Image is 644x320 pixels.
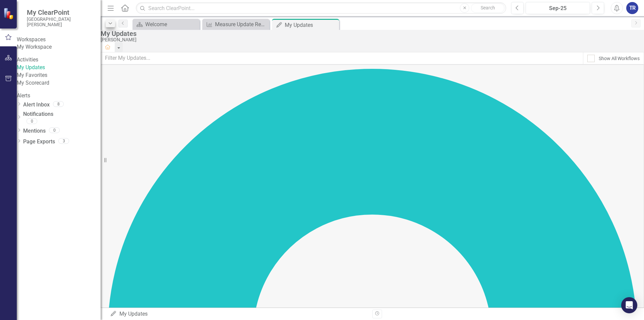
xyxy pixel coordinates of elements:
div: My Updates [110,310,367,318]
div: 8 [53,101,64,107]
div: Open Intercom Messenger [621,297,637,313]
div: My Updates [101,30,641,37]
a: My Favorites [17,72,101,79]
a: Welcome [134,20,198,29]
div: Alerts [17,92,101,100]
a: Notifications [23,110,101,118]
button: TR [626,2,638,14]
a: Page Exports [23,138,55,146]
div: Show All Workflows [599,55,640,62]
small: [GEOGRAPHIC_DATA][PERSON_NAME] [27,16,94,28]
div: Activities [17,56,101,64]
div: My Updates [285,21,337,29]
div: Workspaces [17,36,101,44]
a: Measure Update Report [204,20,268,29]
a: My Scorecard [17,79,101,87]
span: My ClearPoint [27,8,94,16]
a: Alert Inbox [23,101,50,109]
div: 3 [58,138,69,144]
div: 0 [26,118,37,124]
button: Sep-25 [526,2,590,14]
img: ClearPoint Strategy [3,8,15,19]
div: Measure Update Report [215,20,268,29]
button: Search [471,3,504,13]
div: Sep-25 [528,4,588,12]
a: My Updates [17,64,101,72]
a: Mentions [23,127,46,135]
div: [PERSON_NAME] [101,37,641,42]
div: 0 [49,127,60,133]
input: Filter My Updates... [101,52,583,64]
input: Search ClearPoint... [136,2,506,14]
a: My Workspace [17,43,101,51]
div: Welcome [145,20,198,29]
span: Search [481,5,495,10]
